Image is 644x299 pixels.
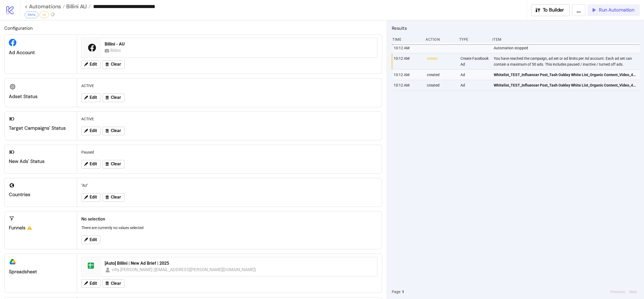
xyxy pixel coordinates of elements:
div: Ad Account [9,50,72,56]
span: Edit [90,162,97,166]
div: Billini - AU [105,41,374,47]
a: Whitelist_TEST_Influencer Post_Tash Oakley White List_Organic Content_Video_45846_AU [494,80,637,90]
div: Spreadsheet [9,269,72,275]
div: create [426,53,456,69]
div: 10:12 AM [393,70,423,80]
span: Edit [90,237,97,242]
div: Countries [9,192,72,198]
span: Whitelist_TEST_Influencer Post_Tash Oakley White List_Organic Content_Video_45846_AU [494,82,637,88]
div: "AU" [79,180,380,190]
button: Clear [103,60,125,69]
button: Edit [81,193,100,202]
div: Ad [460,70,489,80]
div: 10:12 AM [393,43,423,53]
span: Run Automation [599,7,634,13]
span: Clear [111,128,121,133]
div: Action [425,34,455,44]
button: Clear [103,279,125,288]
button: Clear [103,193,125,202]
span: Page [392,289,400,295]
button: Previous [609,289,627,295]
button: Clear [103,127,125,135]
span: To Builder [543,7,564,13]
div: v6 [39,11,49,18]
span: Clear [111,95,121,100]
button: Edit [81,60,100,69]
span: Edit [90,62,97,67]
div: Create Facebook Ad [460,53,489,69]
button: Edit [81,279,100,288]
button: 1 [400,289,406,295]
span: Clear [111,195,121,200]
div: [Auto] Billini | New Ad Brief | 2025 [105,260,374,266]
button: Clear [103,94,125,102]
div: Type [459,34,488,44]
a: < Automations [25,4,65,9]
div: Target Campaigns' Status [9,125,72,131]
span: Clear [111,281,121,286]
div: ACTIVE [79,114,380,124]
div: You have reached the campaign, ad set or ad limits per Ad account. Each ad set can contain a maxi... [493,53,641,69]
h2: Configuration [4,25,382,32]
div: Ad [460,80,489,90]
div: Adset Status [9,94,72,100]
span: Edit [90,128,97,133]
div: 10:12 AM [393,53,423,69]
div: Paused [79,147,380,157]
span: Edit [90,195,97,200]
h2: No selection [81,216,378,222]
div: Item [492,34,640,44]
button: Edit [81,127,100,135]
div: Funnels [9,225,72,231]
button: To Builder [531,4,570,16]
span: Clear [111,162,121,166]
button: Edit [81,236,100,244]
button: Edit [81,160,100,169]
div: villy.[PERSON_NAME] ([EMAIL_ADDRESS][PERSON_NAME][DOMAIN_NAME]) [112,266,257,273]
span: Whitelist_TEST_Influencer Post_Tash Oakley White List_Organic Content_Video_45846_AU [494,72,637,78]
span: Billini AU [65,3,87,10]
div: ACTIVE [79,81,380,91]
span: Clear [111,62,121,67]
span: Edit [90,281,97,286]
button: Run Automation [588,4,640,16]
div: created [426,70,456,80]
div: Meta [25,11,38,18]
div: created [426,80,456,90]
div: New Ads' Status [9,158,72,165]
span: Edit [90,95,97,100]
a: Billini AU [65,4,91,9]
div: Time [392,34,421,44]
a: Whitelist_TEST_Influencer Post_Tash Oakley White List_Organic Content_Video_45846_AU [494,70,637,80]
button: ... [572,4,586,16]
p: There are currently no values selected [81,225,378,231]
h2: Results [392,25,640,32]
div: Automation stopped [493,43,641,53]
button: Edit [81,94,100,102]
button: Clear [103,160,125,169]
div: 10:12 AM [393,80,423,90]
div: Billini [110,47,123,54]
button: Next [628,289,639,295]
